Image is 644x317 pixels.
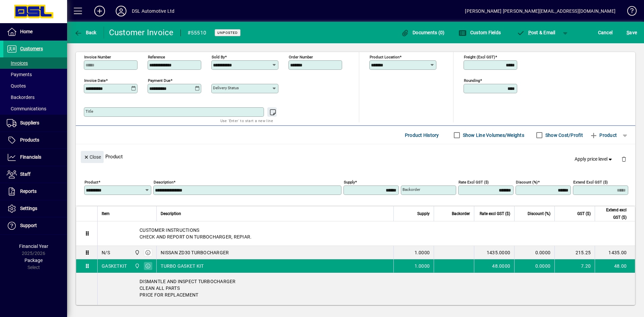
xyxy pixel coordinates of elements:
mat-label: Rate excl GST ($) [459,180,489,184]
div: N/S [102,249,110,256]
a: Backorders [3,92,67,103]
mat-label: Invoice date [84,78,106,83]
div: DSL Automotive Ltd [132,6,174,16]
span: Apply price level [575,156,613,163]
app-page-header-button: Back [67,27,104,39]
mat-label: Payment due [148,78,170,83]
button: Profile [110,5,132,17]
span: Supply [417,210,430,217]
div: #55510 [187,28,207,38]
span: Rate excl GST ($) [480,210,510,217]
span: Home [20,29,33,34]
a: Support [3,217,67,234]
span: Back [74,30,97,35]
td: 0.0000 [514,246,554,259]
mat-label: Title [86,109,93,114]
span: GST ($) [577,210,591,217]
span: Product [590,130,617,141]
td: 215.25 [554,246,595,259]
span: Products [20,137,39,143]
mat-label: Reference [148,55,165,59]
button: Save [625,27,639,39]
a: Quotes [3,80,67,92]
span: S [627,30,629,35]
span: Staff [20,171,31,177]
span: Financial Year [19,244,48,249]
div: GASKETKIT [102,263,127,269]
span: Package [24,258,43,263]
div: 48.0000 [478,263,510,269]
app-page-header-button: Delete [616,156,632,162]
span: Custom Fields [459,30,501,35]
app-page-header-button: Close [79,154,105,160]
a: Staff [3,166,67,183]
span: ost & Email [517,30,555,35]
span: Support [20,223,37,228]
a: Settings [3,200,67,217]
span: Extend excl GST ($) [599,206,627,221]
a: Knowledge Base [622,1,636,23]
span: Suppliers [20,120,39,125]
span: Settings [20,206,37,211]
span: Quotes [7,83,26,89]
span: Central [133,249,141,256]
mat-label: Sold by [212,55,225,59]
span: Payments [7,72,32,77]
span: Product History [405,130,439,141]
span: Central [133,262,141,270]
mat-label: Rounding [464,78,480,83]
span: Reports [20,189,37,194]
div: Customer Invoice [109,27,174,38]
a: Products [3,132,67,149]
a: Communications [3,103,67,114]
a: Payments [3,69,67,80]
span: NISSAN ZD30 TURBOCHARGER [161,249,229,256]
mat-label: Delivery status [213,86,239,90]
button: Product [586,129,620,141]
mat-label: Backorder [402,187,420,192]
mat-label: Invoice number [84,55,111,59]
div: Product [76,144,635,169]
td: 0.0000 [514,259,554,273]
button: Back [72,27,98,39]
label: Show Line Volumes/Weights [462,132,524,139]
td: 1435.00 [595,246,635,259]
mat-label: Freight (excl GST) [464,55,495,59]
mat-label: Product location [370,55,399,59]
span: Discount (%) [528,210,550,217]
button: Delete [616,151,632,167]
span: 1.0000 [415,263,430,269]
mat-label: Discount (%) [516,180,538,184]
a: Reports [3,183,67,200]
mat-label: Description [154,180,173,184]
label: Show Cost/Profit [544,132,583,139]
button: Cancel [596,27,614,39]
button: Add [89,5,110,17]
span: 1.0000 [415,249,430,256]
div: [PERSON_NAME] [PERSON_NAME][EMAIL_ADDRESS][DOMAIN_NAME] [465,6,615,16]
div: 1435.0000 [478,249,510,256]
mat-label: Supply [344,180,355,184]
span: Backorders [7,95,35,100]
button: Close [81,151,104,163]
span: Communications [7,106,46,111]
td: 7.20 [554,259,595,273]
button: Post & Email [513,27,559,39]
span: TURBO GASKET KIT [161,263,204,269]
button: Apply price level [572,153,616,165]
mat-hint: Use 'Enter' to start a new line [220,117,273,124]
div: CUSTOMER INSTRUCTIONS CHECK AND REPORT ON TURBOCHARGER, REPIAR. [98,221,635,246]
span: Financials [20,154,41,160]
button: Documents (0) [399,27,446,39]
span: P [528,30,531,35]
a: Financials [3,149,67,166]
span: Cancel [598,27,613,38]
mat-label: Product [85,180,98,184]
a: Invoices [3,57,67,69]
span: Documents (0) [401,30,445,35]
td: 48.00 [595,259,635,273]
span: Close [84,152,101,163]
a: Home [3,23,67,40]
span: Unposted [217,31,238,35]
span: Item [102,210,110,217]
